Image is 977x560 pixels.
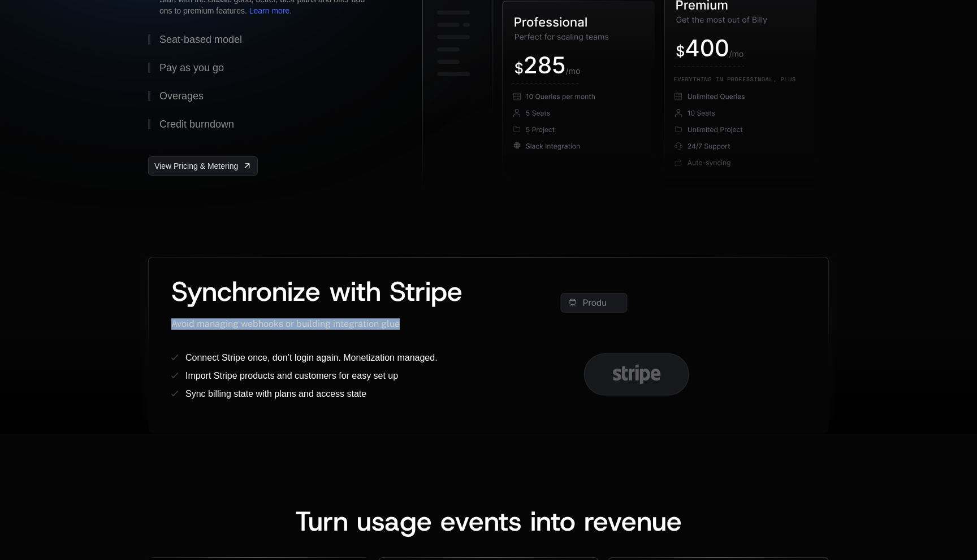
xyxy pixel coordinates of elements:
[185,389,366,399] span: Sync billing state with plans and access state
[148,25,386,54] button: Seat-based model
[148,82,386,110] button: Overages
[159,91,204,101] div: Overages
[295,503,682,539] span: Turn usage events into revenue
[148,156,258,176] a: [object Object],[object Object]
[249,6,290,15] a: Learn more
[148,54,386,82] button: Pay as you go
[525,56,565,73] g: 285
[154,160,238,172] span: View Pricing & Metering
[148,110,386,138] button: Credit burndown
[171,318,400,329] span: Avoid managing webhooks or building integration glue
[159,119,234,129] div: Credit burndown
[686,40,728,56] g: 400
[171,273,462,309] span: Synchronize with Stripe
[185,353,438,362] span: Connect Stripe once, don’t login again. Monetization managed.
[159,63,224,73] div: Pay as you go
[185,371,398,380] span: Import Stripe products and customers for easy set up
[159,34,242,45] div: Seat-based model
